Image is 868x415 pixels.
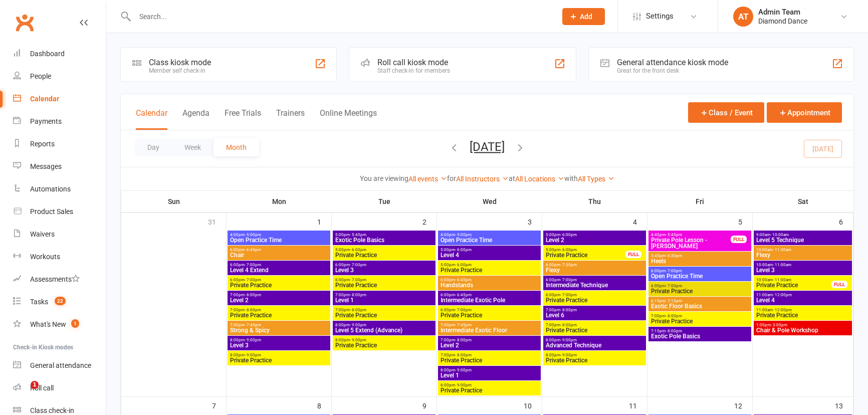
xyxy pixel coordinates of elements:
[13,268,106,291] a: Assessments
[731,236,747,243] div: FULL
[456,175,509,183] a: All Instructors
[560,323,577,327] span: - 8:00pm
[350,308,366,312] span: - 8:00pm
[135,138,172,156] button: Day
[12,10,37,35] a: Clubworx
[13,43,106,65] a: Dashboard
[666,269,682,273] span: - 7:00pm
[335,237,433,243] span: Exotic Pole Basics
[13,313,106,336] a: What's New1
[121,191,227,212] th: Sun
[509,174,515,182] strong: at
[560,293,577,297] span: - 7:00pm
[650,237,731,249] span: Private Pole Lesson - [PERSON_NAME]
[230,282,328,288] span: Private Practice
[149,67,211,74] div: Member self check-in
[30,140,55,148] div: Reports
[30,320,66,328] div: What's New
[13,88,106,110] a: Calendar
[756,252,850,258] span: Flexy
[647,191,753,212] th: Fri
[13,291,106,313] a: Tasks 22
[422,213,437,230] div: 2
[447,174,456,182] strong: for
[770,233,789,237] span: - 10:00am
[650,284,749,288] span: 6:00pm
[650,258,749,264] span: Heels
[560,248,577,252] span: - 6:00pm
[753,191,853,212] th: Sat
[524,397,542,413] div: 10
[734,397,752,413] div: 12
[245,278,261,282] span: - 7:00pm
[440,282,539,288] span: Handstands
[756,263,850,267] span: 10:00am
[350,263,366,267] span: - 7:00pm
[317,397,331,413] div: 8
[136,108,167,130] button: Calendar
[580,13,592,21] span: Add
[408,175,447,183] a: All events
[245,293,261,297] span: - 8:00pm
[440,293,539,297] span: 6:00pm
[545,282,644,288] span: Intermediate Technique
[230,297,328,303] span: Level 2
[767,102,842,123] button: Appointment
[245,308,261,312] span: - 8:00pm
[440,342,539,348] span: Level 2
[455,308,472,312] span: - 7:00pm
[440,278,539,282] span: 6:00pm
[30,72,51,80] div: People
[335,252,433,258] span: Private Practice
[440,338,539,342] span: 7:00pm
[650,299,749,303] span: 6:15pm
[756,327,850,333] span: Chair & Pole Workshop
[545,248,626,252] span: 5:00pm
[440,237,539,243] span: Open Practice Time
[335,338,433,342] span: 8:00pm
[650,288,749,294] span: Private Practice
[542,191,647,212] th: Thu
[528,213,542,230] div: 3
[227,191,332,212] th: Mon
[440,372,539,378] span: Level 1
[756,312,850,318] span: Private Practice
[629,397,647,413] div: 11
[545,252,626,258] span: Private Practice
[30,50,65,58] div: Dashboard
[71,319,79,328] span: 1
[149,58,211,67] div: Class kiosk mode
[335,278,433,282] span: 6:00pm
[30,95,59,103] div: Calendar
[564,174,578,182] strong: with
[545,293,644,297] span: 6:00pm
[440,263,539,267] span: 5:00pm
[756,323,850,327] span: 1:00pm
[455,278,472,282] span: - 6:45pm
[335,263,433,267] span: 6:00pm
[545,353,644,357] span: 8:00pm
[13,65,106,88] a: People
[13,178,106,200] a: Automations
[213,138,259,156] button: Month
[545,327,644,333] span: Private Practice
[440,252,539,258] span: Level 4
[13,110,106,133] a: Payments
[771,323,787,327] span: - 3:00pm
[30,384,54,392] div: Roll call
[440,383,539,387] span: 8:00pm
[230,267,328,273] span: Level 4 Extend
[773,278,791,282] span: - 11:00am
[30,275,80,283] div: Assessments
[212,397,226,413] div: 7
[650,314,749,318] span: 7:00pm
[646,5,674,28] span: Settings
[335,248,433,252] span: 5:00pm
[455,368,472,372] span: - 9:00pm
[440,248,539,252] span: 5:00pm
[625,251,641,258] div: FULL
[30,253,60,261] div: Workouts
[650,318,749,324] span: Private Practice
[650,333,749,339] span: Exotic Pole Basics
[733,7,753,27] div: AT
